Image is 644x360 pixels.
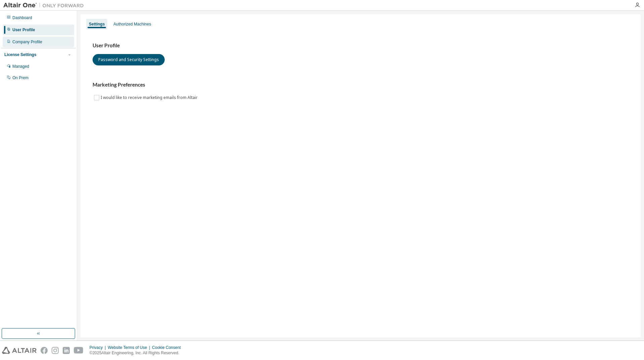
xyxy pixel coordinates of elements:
[93,82,629,88] h3: Marketing Preferences
[101,94,199,102] label: I would like to receive marketing emails from Altair
[3,2,87,9] img: Altair One
[12,75,29,81] div: On Prem
[63,347,70,354] img: linkedin.svg
[93,42,629,49] h3: User Profile
[12,39,42,45] div: Company Profile
[41,347,48,354] img: facebook.svg
[93,54,165,65] button: Password and Security Settings
[152,345,184,350] div: Cookie Consent
[90,345,108,350] div: Privacy
[52,347,59,354] img: instagram.svg
[89,21,105,27] div: Settings
[12,15,32,20] div: Dashboard
[74,347,84,354] img: youtube.svg
[108,345,152,350] div: Website Terms of Use
[12,27,35,33] div: User Profile
[2,347,37,354] img: altair_logo.svg
[12,64,29,69] div: Managed
[113,21,151,27] div: Authorized Machines
[4,52,36,57] div: License Settings
[90,350,185,356] p: © 2025 Altair Engineering, Inc. All Rights Reserved.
